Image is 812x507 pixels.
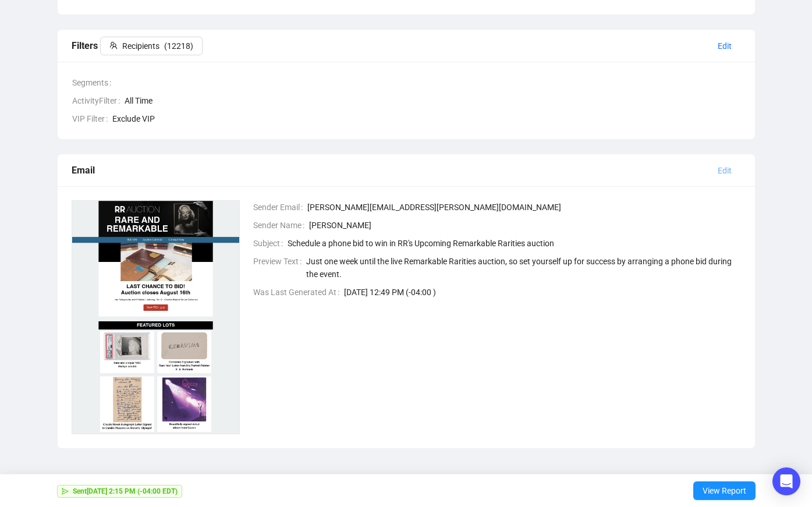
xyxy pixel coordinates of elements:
[253,219,309,232] span: Sender Name
[772,467,800,495] div: Open Intercom Messenger
[309,219,741,232] span: [PERSON_NAME]
[708,37,741,55] button: Edit
[122,40,159,52] span: Recipients
[72,76,116,89] span: Segments
[253,237,288,250] span: Subject
[703,474,746,507] span: View Report
[112,112,741,125] span: Exclude VIP
[693,481,756,500] button: View Report
[164,40,193,52] span: ( 12218 )
[73,487,178,495] strong: Sent [DATE] 2:15 PM (-04:00 EDT)
[72,112,112,125] span: VIP Filter
[62,488,69,495] span: send
[288,237,741,250] span: Schedule a phone bid to win in RR's Upcoming Remarkable Rarities auction
[306,255,741,281] span: Just one week until the live Remarkable Rarities auction, so set yourself up for success by arran...
[125,94,741,107] span: All Time
[100,37,203,55] button: Recipients(12218)
[253,286,344,299] span: Was Last Generated At
[708,161,741,180] button: Edit
[72,163,708,178] div: Email
[718,164,732,177] span: Edit
[253,255,306,281] span: Preview Text
[72,40,203,51] span: Filters
[72,94,125,107] span: ActivityFilter
[307,201,741,214] span: [PERSON_NAME][EMAIL_ADDRESS][PERSON_NAME][DOMAIN_NAME]
[344,286,741,299] span: [DATE] 12:49 PM (-04:00 )
[109,41,118,49] span: team
[253,201,307,214] span: Sender Email
[72,200,240,434] img: 1694450317777-lqynmTAnm8Pi6Nx2.png
[718,40,732,52] span: Edit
